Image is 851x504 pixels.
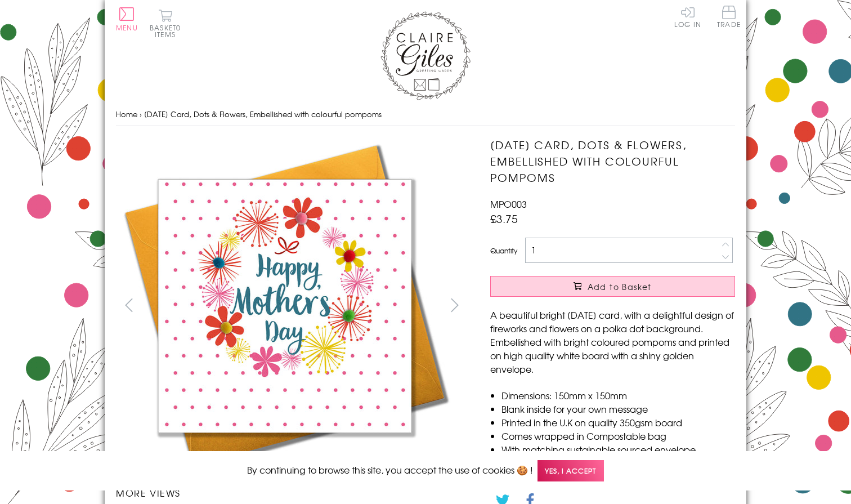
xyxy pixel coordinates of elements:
[490,197,527,211] span: MPO003
[150,9,181,38] button: Basket0 items
[116,486,468,499] h3: More views
[468,137,805,475] img: Mother's Day Card, Dots & Flowers, Embellished with colourful pompoms
[490,276,735,297] button: Add to Basket
[501,443,735,456] li: With matching sustainable sourced envelope
[144,109,382,119] span: [DATE] Card, Dots & Flowers, Embellished with colourful pompoms
[588,281,652,292] span: Add to Basket
[490,211,518,226] span: £3.75
[538,460,604,482] span: Yes, I accept
[140,109,142,119] span: ›
[490,137,735,185] h1: [DATE] Card, Dots & Flowers, Embellished with colourful pompoms
[717,6,741,30] a: Trade
[116,7,138,31] button: Menu
[501,402,735,416] li: Blank inside for your own message
[116,137,454,475] img: Mother's Day Card, Dots & Flowers, Embellished with colourful pompoms
[116,109,137,119] a: Home
[490,308,735,376] p: A beautiful bright [DATE] card, with a delightful design of fireworks and flowers on a polka dot ...
[380,11,471,100] img: Claire Giles Greetings Cards
[674,6,701,28] a: Log In
[116,103,735,126] nav: breadcrumbs
[116,23,138,33] span: Menu
[116,292,141,318] button: prev
[155,23,181,39] span: 0 items
[501,429,735,443] li: Comes wrapped in Compostable bag
[490,246,517,256] label: Quantity
[501,389,735,402] li: Dimensions: 150mm x 150mm
[717,6,741,28] span: Trade
[501,416,735,429] li: Printed in the U.K on quality 350gsm board
[442,292,468,318] button: next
